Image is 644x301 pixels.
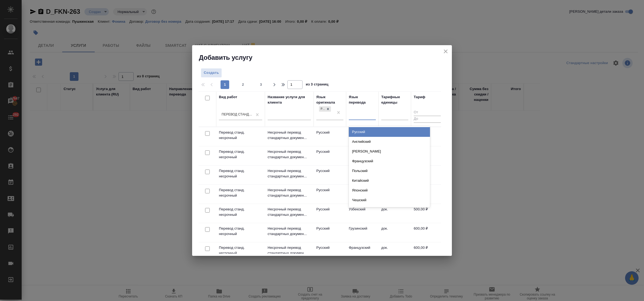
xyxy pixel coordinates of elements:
div: Русский [319,106,325,112]
td: Французский [346,242,379,261]
div: Китайский [349,176,430,186]
td: док. [379,242,411,261]
p: Перевод станд. несрочный [219,226,262,237]
div: Русский [349,127,430,137]
button: Создать [201,68,222,78]
input: До [414,116,441,123]
td: Русский [314,223,346,242]
td: Русский [314,204,346,223]
button: 3 [257,80,265,89]
td: Русский [314,242,346,261]
span: 3 [257,82,265,87]
td: док. [379,223,411,242]
button: close [442,47,450,55]
td: док. [379,204,411,223]
td: Украинский [346,127,379,146]
div: Чешский [349,195,430,205]
td: 600,00 ₽ [411,223,443,242]
td: Русский [314,127,346,146]
button: 2 [239,80,247,89]
p: Перевод станд. несрочный [219,187,262,198]
div: Вид работ [219,94,237,100]
span: 2 [239,82,247,87]
td: Таджикский [346,185,379,204]
td: Армянский [346,166,379,184]
div: Тариф [414,94,425,100]
p: Перевод станд. несрочный [219,130,262,141]
td: 600,00 ₽ [411,242,443,261]
div: Тарифные единицы [381,94,408,105]
p: Несрочный перевод стандартных докумен... [268,149,311,160]
div: Польский [349,166,430,176]
div: Японский [349,186,430,195]
p: Перевод станд. несрочный [219,207,262,217]
div: Английский [349,137,430,147]
p: Перевод станд. несрочный [219,149,262,160]
td: 500,00 ₽ [411,204,443,223]
td: Узбекский [346,204,379,223]
p: Несрочный перевод стандартных докумен... [268,168,311,179]
div: [PERSON_NAME] [349,147,430,156]
p: Перевод станд. несрочный [219,245,262,256]
span: Создать [204,70,219,76]
span: из 3 страниц [306,81,328,89]
h2: Добавить услугу [199,53,452,62]
td: Русский [314,146,346,165]
td: Русский [314,166,346,184]
td: Грузинский [346,223,379,242]
p: Несрочный перевод стандартных докумен... [268,130,311,141]
div: Французский [349,156,430,166]
div: Язык оригинала [316,94,343,105]
p: Перевод станд. несрочный [219,168,262,179]
div: Русский [318,106,331,113]
p: Несрочный перевод стандартных докумен... [268,207,311,217]
input: От [414,109,441,116]
td: Русский [314,185,346,204]
div: Язык перевода [349,94,376,105]
p: Несрочный перевод стандартных докумен... [268,226,311,237]
p: Несрочный перевод стандартных докумен... [268,245,311,256]
p: Несрочный перевод стандартных докумен... [268,187,311,198]
td: Белорусский [346,146,379,165]
div: Перевод станд. несрочный [222,112,253,117]
div: Название услуги для клиента [268,94,311,105]
div: Сербский [349,205,430,215]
